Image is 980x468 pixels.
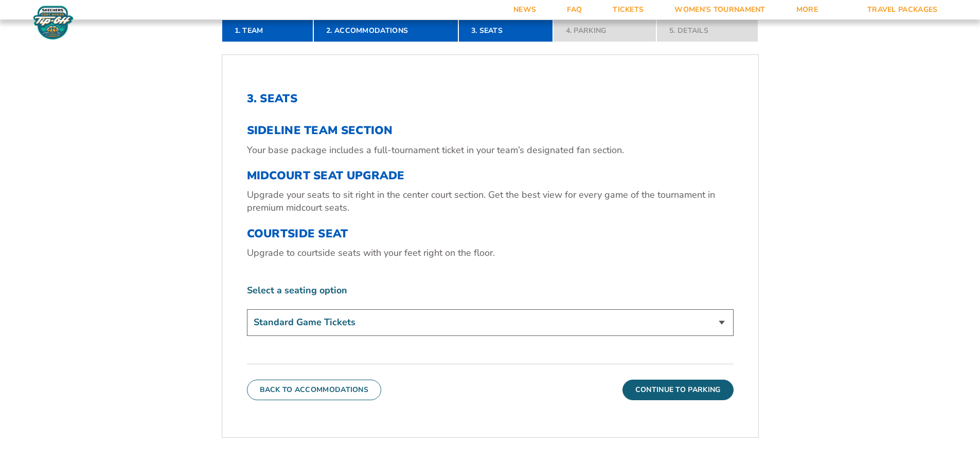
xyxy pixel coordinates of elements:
button: Back To Accommodations [247,380,382,400]
h2: 3. Seats [247,92,734,105]
a: 2. Accommodations [313,20,458,42]
h3: MIDCOURT SEAT UPGRADE [247,169,734,182]
label: Select a seating option [247,284,734,297]
h3: SIDELINE TEAM SECTION [247,124,734,137]
p: Your base package includes a full-tournament ticket in your team’s designated fan section. [247,144,734,157]
h3: COURTSIDE SEAT [247,227,734,240]
p: Upgrade your seats to sit right in the center court section. Get the best view for every game of ... [247,189,734,214]
p: Upgrade to courtside seats with your feet right on the floor. [247,247,734,259]
img: Fort Myers Tip-Off [31,5,76,40]
a: 1. Team [222,20,314,42]
button: Continue To Parking [622,380,734,400]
